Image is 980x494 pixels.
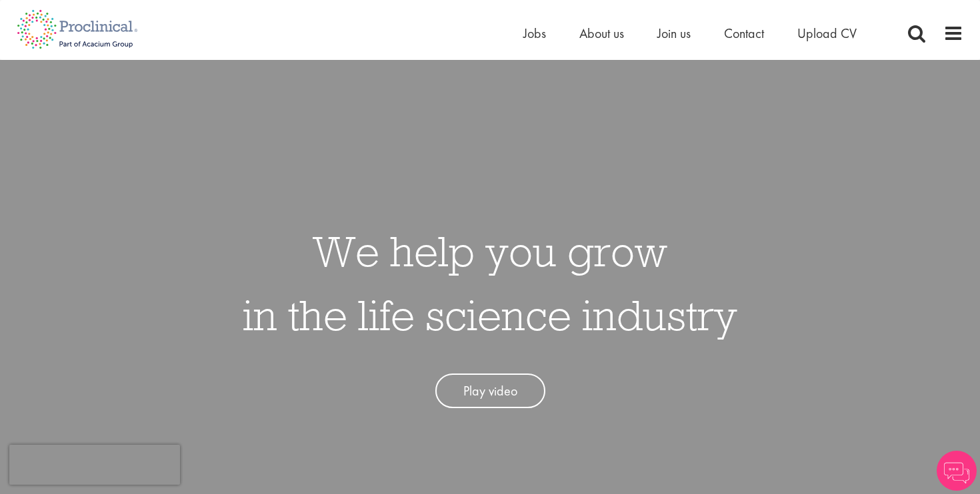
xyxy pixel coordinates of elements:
[523,25,546,42] a: Jobs
[435,373,545,409] a: Play video
[579,25,624,42] a: About us
[243,219,737,347] h1: We help you grow in the life science industry
[797,25,857,42] a: Upload CV
[724,25,764,42] a: Contact
[657,25,691,42] a: Join us
[937,451,977,491] img: Chatbot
